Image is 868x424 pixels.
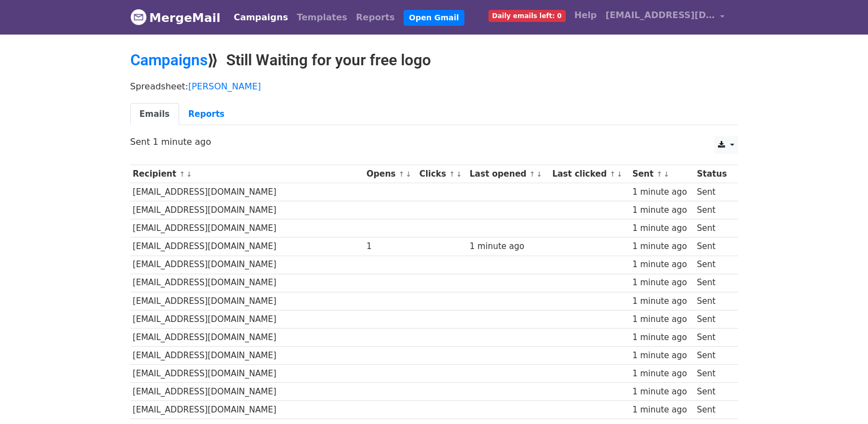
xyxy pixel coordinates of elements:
div: 1 minute ago [633,368,692,380]
a: Reports [352,7,399,29]
a: Reports [179,103,234,126]
a: ↓ [456,170,462,178]
a: ↑ [179,170,185,178]
span: Daily emails left: 0 [488,10,566,22]
a: Daily emails left: 0 [484,4,570,26]
td: Sent [694,347,732,365]
div: 1 minute ago [633,331,692,344]
div: 1 minute ago [470,240,547,253]
a: ↓ [186,170,192,178]
td: [EMAIL_ADDRESS][DOMAIN_NAME] [130,201,364,219]
div: 1 minute ago [633,240,692,253]
td: [EMAIL_ADDRESS][DOMAIN_NAME] [130,328,364,346]
td: [EMAIL_ADDRESS][DOMAIN_NAME] [130,310,364,328]
td: [EMAIL_ADDRESS][DOMAIN_NAME] [130,256,364,274]
td: Sent [694,292,732,310]
th: Opens [364,165,416,183]
th: Sent [630,165,694,183]
div: 1 [366,240,414,253]
a: Campaigns [229,7,292,29]
th: Recipient [130,165,364,183]
div: 1 minute ago [633,404,692,416]
a: Templates [292,7,352,29]
div: 1 minute ago [633,186,692,199]
td: Sent [694,401,732,419]
td: Sent [694,328,732,346]
td: [EMAIL_ADDRESS][DOMAIN_NAME] [130,238,364,256]
td: Sent [694,274,732,292]
td: [EMAIL_ADDRESS][DOMAIN_NAME] [130,292,364,310]
td: [EMAIL_ADDRESS][DOMAIN_NAME] [130,183,364,201]
div: 1 minute ago [633,349,692,362]
div: 1 minute ago [633,313,692,326]
a: ↓ [405,170,411,178]
a: Open Gmail [404,10,464,26]
a: ↑ [657,170,663,178]
p: Sent 1 minute ago [130,136,738,148]
td: Sent [694,383,732,401]
a: ↓ [536,170,542,178]
td: [EMAIL_ADDRESS][DOMAIN_NAME] [130,274,364,292]
a: ↓ [617,170,623,178]
td: Sent [694,219,732,238]
h2: ⟫ Still Waiting for your free logo [130,51,738,70]
td: [EMAIL_ADDRESS][DOMAIN_NAME] [130,347,364,365]
div: 1 minute ago [633,258,692,271]
a: ↑ [610,170,616,178]
a: [PERSON_NAME] [188,81,261,92]
p: Spreadsheet: [130,81,738,92]
a: ↑ [530,170,536,178]
a: Help [570,4,601,26]
img: MergeMail logo [130,9,147,25]
span: [EMAIL_ADDRESS][DOMAIN_NAME] [606,9,715,22]
a: ↑ [449,170,455,178]
a: MergeMail [130,6,221,29]
th: Last opened [467,165,550,183]
th: Clicks [417,165,467,183]
a: [EMAIL_ADDRESS][DOMAIN_NAME] [601,4,729,30]
div: 1 minute ago [633,204,692,217]
td: [EMAIL_ADDRESS][DOMAIN_NAME] [130,383,364,401]
div: 1 minute ago [633,222,692,235]
td: Sent [694,310,732,328]
td: Sent [694,365,732,383]
td: Sent [694,183,732,201]
td: [EMAIL_ADDRESS][DOMAIN_NAME] [130,401,364,419]
a: ↓ [663,170,669,178]
div: 1 minute ago [633,386,692,398]
td: Sent [694,201,732,219]
th: Last clicked [550,165,630,183]
td: Sent [694,256,732,274]
td: Sent [694,238,732,256]
a: Campaigns [130,51,208,69]
div: 1 minute ago [633,295,692,308]
a: ↑ [399,170,405,178]
th: Status [694,165,732,183]
a: Emails [130,103,179,126]
div: 1 minute ago [633,276,692,289]
td: [EMAIL_ADDRESS][DOMAIN_NAME] [130,365,364,383]
td: [EMAIL_ADDRESS][DOMAIN_NAME] [130,219,364,238]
